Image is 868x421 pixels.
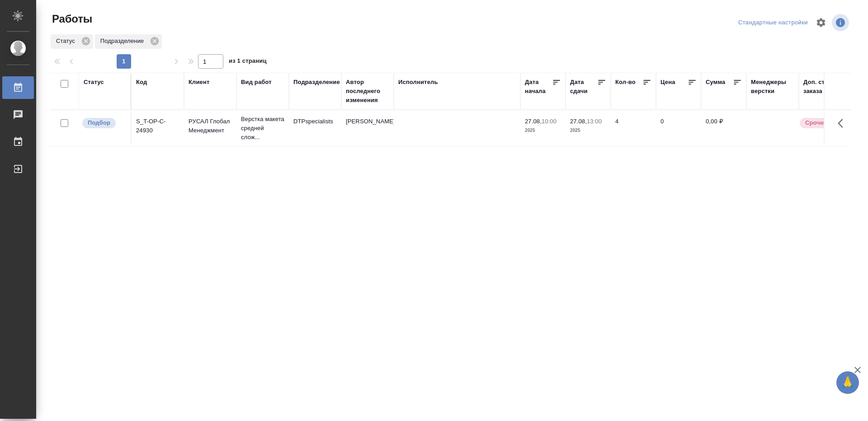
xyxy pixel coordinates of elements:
p: Статус [56,37,78,46]
div: Статус [51,34,93,49]
p: РУСАЛ Глобал Менеджмент [189,117,232,135]
button: Здесь прячутся важные кнопки [832,112,854,134]
p: 27.08, [570,118,587,125]
div: Менеджеры верстки [751,78,794,96]
span: Работы [50,12,92,26]
div: Цена [660,78,675,87]
p: 10:00 [542,118,557,125]
div: Дата сдачи [570,78,597,96]
div: Кол-во [615,78,636,87]
p: 27.08, [525,118,542,125]
span: Посмотреть информацию [832,14,851,31]
div: Дата начала [525,78,552,96]
td: 4 [611,112,656,144]
div: split button [736,16,810,30]
span: из 1 страниц [229,56,267,69]
div: Подразделение [293,78,340,87]
td: 0 [656,112,701,144]
div: Вид работ [241,78,272,87]
p: Подразделение [100,37,147,46]
td: DTPspecialists [289,112,341,144]
td: 0,00 ₽ [701,112,746,144]
button: 🙏 [836,371,859,394]
div: S_T-OP-C-24930 [136,117,179,135]
div: Можно подбирать исполнителей [81,117,126,129]
p: 13:00 [587,118,602,125]
span: 🙏 [840,373,855,392]
span: Настроить таблицу [810,12,832,33]
p: Срочный [805,118,832,127]
div: Исполнитель [398,78,438,87]
div: Сумма [706,78,725,87]
p: 2025 [570,126,606,135]
div: Код [136,78,147,87]
p: Верстка макета средней слож... [241,115,284,142]
div: Клиент [189,78,209,87]
div: Статус [84,78,104,87]
div: Доп. статус заказа [803,78,851,96]
p: Подбор [88,118,110,127]
div: Подразделение [95,34,162,49]
div: Автор последнего изменения [346,78,389,105]
p: 2025 [525,126,561,135]
td: [PERSON_NAME] [341,112,394,144]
